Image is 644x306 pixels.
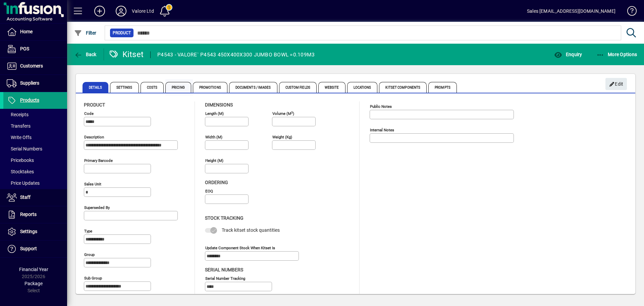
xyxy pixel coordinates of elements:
span: Locations [347,82,378,93]
span: Product [113,30,131,36]
mat-label: Superseded by [84,205,110,210]
span: Staff [20,194,31,200]
mat-label: Weight (Kg) [272,135,292,139]
a: Suppliers [3,75,67,92]
span: Products [20,97,39,103]
mat-label: Type [84,229,92,233]
span: Back [74,52,97,57]
a: Customers [3,58,67,75]
span: Serial Numbers [205,267,243,272]
span: Ordering [205,180,228,185]
span: Package [24,281,43,286]
span: Details [83,82,108,93]
a: Pricebooks [3,155,67,166]
span: Receipts [7,112,29,117]
mat-label: Sales unit [84,182,101,186]
mat-label: Update component stock when kitset is [205,245,275,250]
span: Documents / Images [229,82,277,93]
span: Home [20,29,33,34]
a: Home [3,24,67,40]
span: Prompts [428,82,457,93]
button: Profile [110,5,132,17]
sup: 3 [291,111,293,114]
mat-label: Primary barcode [84,158,113,163]
div: P4543 - VALORE` P4543 450X400X300 JUMBO BOWL =0.109M3 [157,49,315,60]
a: Price Updates [3,177,67,189]
span: Write Offs [7,135,32,140]
mat-label: Height (m) [205,158,223,163]
span: Transfers [7,123,31,129]
a: Staff [3,189,67,206]
mat-label: Description [84,135,104,139]
mat-label: Sub group [84,276,102,280]
span: Dimensions [205,102,233,107]
button: More Options [595,48,639,60]
div: Valore Ltd [132,6,154,16]
span: Stock Tracking [205,215,244,221]
span: Pricing [165,82,191,93]
a: Write Offs [3,132,67,143]
mat-label: Serial Number tracking [205,276,245,280]
mat-label: Public Notes [370,104,392,109]
mat-label: Length (m) [205,111,224,116]
span: Customers [20,63,43,69]
span: Financial Year [19,267,48,272]
mat-label: Code [84,111,94,116]
a: Reports [3,206,67,223]
span: Enquiry [554,52,582,57]
span: More Options [596,52,637,57]
button: Edit [605,78,627,90]
mat-label: EOQ [205,189,213,193]
button: Back [72,48,98,60]
span: Edit [609,79,624,90]
a: Support [3,241,67,257]
span: Support [20,246,37,251]
span: Costs [141,82,164,93]
mat-label: Internal Notes [370,128,394,132]
span: Suppliers [20,80,39,86]
button: Filter [72,27,98,39]
app-page-header-button: Back [67,48,104,60]
span: Stocktakes [7,169,34,174]
span: Track kitset stock quantities [222,227,280,233]
a: Transfers [3,120,67,132]
a: Settings [3,223,67,240]
span: Website [318,82,345,93]
mat-label: Group [84,252,95,257]
span: Settings [20,229,37,234]
span: POS [20,46,29,51]
a: Serial Numbers [3,143,67,155]
span: Price Updates [7,180,40,186]
a: Receipts [3,109,67,120]
span: Reports [20,212,37,217]
span: Custom Fields [279,82,317,93]
mat-label: Volume (m ) [272,111,294,116]
span: Kitset Components [379,82,427,93]
span: Filter [74,30,97,36]
span: Promotions [193,82,227,93]
button: Add [89,5,110,17]
span: Settings [110,82,139,93]
div: Sales [EMAIL_ADDRESS][DOMAIN_NAME] [527,6,615,16]
span: Serial Numbers [7,146,42,151]
span: Pricebooks [7,158,34,163]
span: Product [84,102,105,107]
mat-label: Width (m) [205,135,222,139]
button: Enquiry [552,48,584,60]
a: POS [3,41,67,57]
div: Kitset [109,49,144,60]
a: Knowledge Base [622,1,636,23]
a: Stocktakes [3,166,67,177]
